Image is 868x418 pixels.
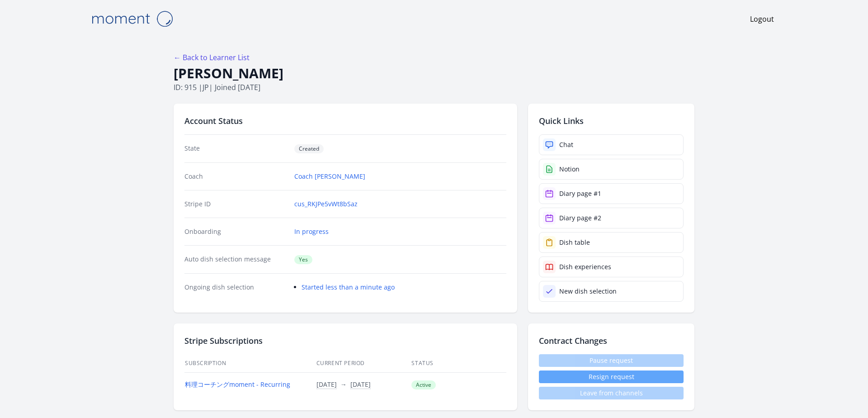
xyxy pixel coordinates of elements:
[174,52,250,62] a: ← Back to Learner List
[294,144,324,153] span: Created
[559,214,601,223] div: Diary page #2
[184,114,506,127] h2: Account Status
[559,287,617,296] div: New dish selection
[294,199,358,209] a: cus_RKJPe5vWt8bSaz
[539,114,684,127] h2: Quick Links
[184,283,287,292] dt: Ongoing dish selection
[174,82,694,93] p: ID: 915 | | Joined [DATE]
[539,208,684,228] a: Diary page #2
[539,134,684,155] a: Chat
[559,189,601,198] div: Diary page #1
[539,281,684,302] a: New dish selection
[184,144,287,153] dt: State
[539,334,684,347] h2: Contract Changes
[185,380,290,389] a: 料理コーチングmoment - Recurring
[350,380,371,389] button: [DATE]
[184,334,506,347] h2: Stripe Subscriptions
[411,354,506,373] th: Status
[316,380,337,389] button: [DATE]
[539,232,684,253] a: Dish table
[559,165,580,174] div: Notion
[184,255,287,264] dt: Auto dish selection message
[559,140,573,149] div: Chat
[539,370,684,383] button: Resign request
[539,256,684,277] a: Dish experiences
[340,380,347,389] span: →
[539,354,684,367] span: Pause request
[294,255,312,264] span: Yes
[539,387,684,399] span: Leave from channels
[294,172,365,181] a: Coach [PERSON_NAME]
[184,199,287,209] dt: Stripe ID
[559,262,611,271] div: Dish experiences
[184,172,287,181] dt: Coach
[174,65,694,82] h1: [PERSON_NAME]
[203,82,209,92] span: jp
[87,7,177,30] img: Moment
[411,380,436,389] span: Active
[184,227,287,236] dt: Onboarding
[294,227,329,236] a: In progress
[184,354,316,373] th: Subscription
[539,183,684,204] a: Diary page #1
[750,14,774,24] a: Logout
[539,159,684,180] a: Notion
[302,283,395,291] a: Started less than a minute ago
[559,238,590,247] div: Dish table
[316,354,411,373] th: Current Period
